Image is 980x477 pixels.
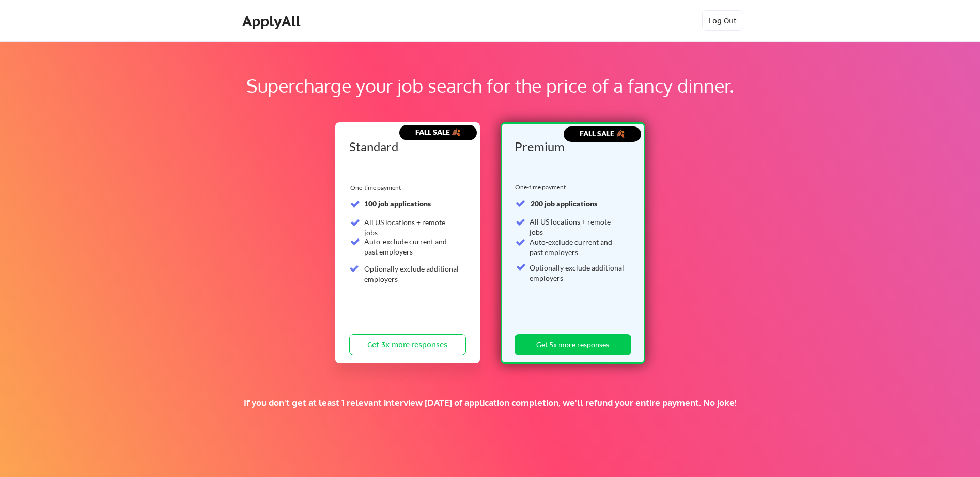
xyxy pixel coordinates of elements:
strong: FALL SALE 🍂 [415,128,460,136]
div: ApplyAll [242,12,303,30]
button: Get 5x more responses [515,334,631,355]
strong: 100 job applications [364,199,431,208]
div: One-time payment [515,183,569,192]
div: Auto-exclude current and past employers [364,236,460,257]
strong: FALL SALE 🍂 [580,129,625,138]
div: Optionally exclude additional employers [364,264,460,284]
div: If you don't get at least 1 relevant interview [DATE] of application completion, we'll refund you... [179,397,801,408]
strong: 200 job applications [531,199,597,208]
div: All US locations + remote jobs [364,217,460,237]
div: Auto-exclude current and past employers [530,237,625,257]
div: Standard [349,140,462,153]
div: Optionally exclude additional employers [530,263,625,283]
button: Log Out [702,10,743,31]
div: Supercharge your job search for the price of a fancy dinner. [66,72,914,100]
div: Premium [515,140,628,153]
div: All US locations + remote jobs [530,217,625,237]
button: Get 3x more responses [349,334,466,355]
div: One-time payment [350,184,404,192]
